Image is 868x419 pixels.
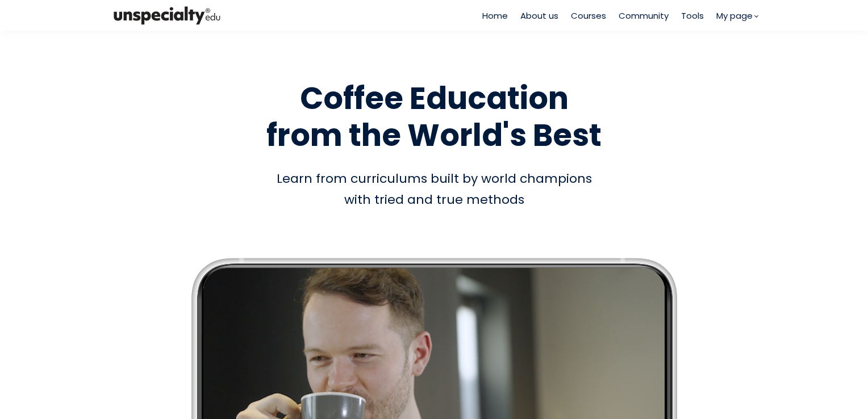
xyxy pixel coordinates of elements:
[681,9,704,22] a: Tools
[110,80,758,154] h1: Coffee Education from the World's Best
[520,9,558,22] a: About us
[571,9,606,22] a: Courses
[619,9,669,22] a: Community
[110,4,224,27] img: bc390a18feecddb333977e298b3a00a1.png
[110,168,758,211] div: Learn from curriculums built by world champions with tried and true methods
[716,9,758,22] a: My page
[716,9,753,22] span: My page
[482,9,508,22] a: Home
